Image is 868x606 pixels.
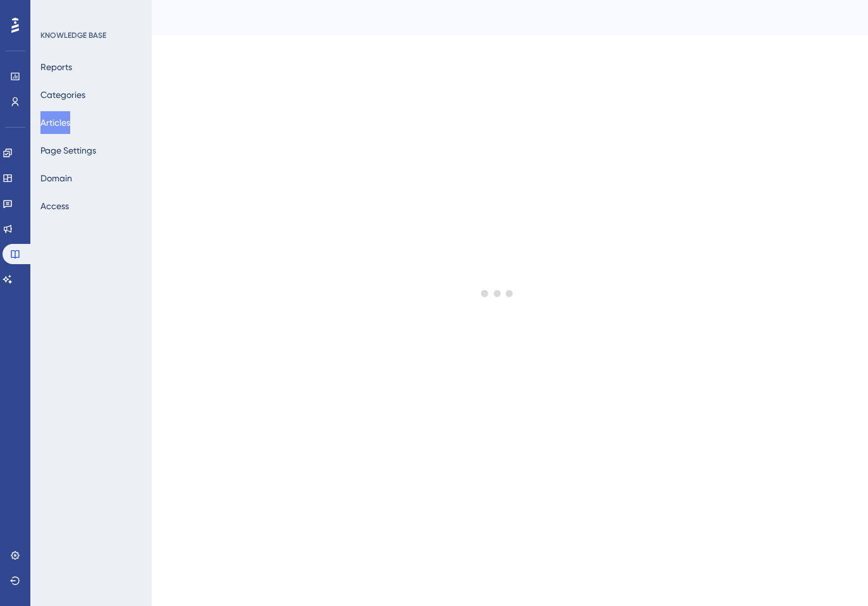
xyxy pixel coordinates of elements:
[40,139,96,162] button: Page Settings
[40,167,72,190] button: Domain
[40,56,72,78] button: Reports
[40,111,70,134] button: Articles
[40,83,85,106] button: Categories
[40,195,69,217] button: Access
[40,30,106,40] div: KNOWLEDGE BASE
